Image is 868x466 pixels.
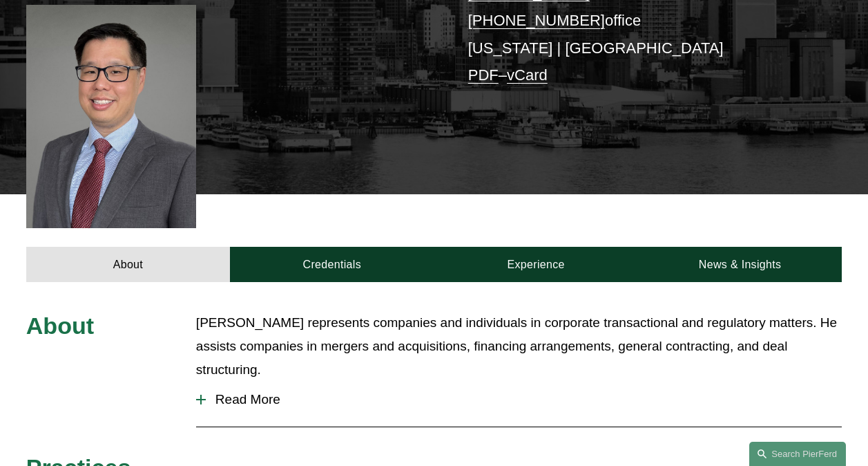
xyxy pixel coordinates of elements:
[230,247,434,282] a: Credentials
[26,313,94,339] span: About
[434,247,637,282] a: Experience
[507,66,548,84] a: vCard
[749,442,846,466] a: Search this site
[468,12,605,29] a: [PHONE_NUMBER]
[468,66,499,84] a: PDF
[196,311,842,382] p: [PERSON_NAME] represents companies and individuals in corporate transactional and regulatory matt...
[26,247,230,282] a: About
[638,247,842,282] a: News & Insights
[196,382,842,418] button: Read More
[206,392,842,407] span: Read More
